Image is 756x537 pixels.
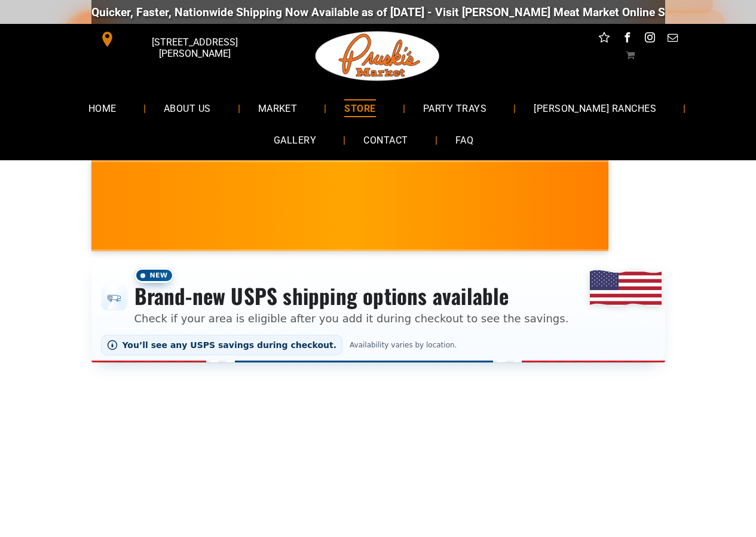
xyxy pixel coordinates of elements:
[347,341,459,349] span: Availability varies by location.
[326,92,393,124] a: STORE
[91,261,665,362] div: Shipping options announcement
[71,92,134,124] a: HOME
[123,340,337,350] span: You’ll see any USPS savings during checkout.
[91,30,274,48] a: [STREET_ADDRESS][PERSON_NAME]
[134,310,569,327] p: Check if your area is eligible after you add it during checkout to see the savings.
[146,92,229,124] a: ABOUT US
[619,30,635,48] a: facebook
[256,124,334,156] a: GALLERY
[134,283,569,309] h3: Brand-new USPS shipping options available
[516,92,674,124] a: [PERSON_NAME] RANCHES
[642,30,657,48] a: instagram
[134,268,174,283] span: New
[345,124,426,156] a: CONTACT
[437,124,491,156] a: FAQ
[665,30,680,48] a: email
[240,92,316,124] a: MARKET
[313,24,442,89] img: Pruski-s+Market+HQ+Logo2-1920w.png
[405,92,504,124] a: PARTY TRAYS
[117,30,271,65] span: [STREET_ADDRESS][PERSON_NAME]
[596,30,612,48] a: Social network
